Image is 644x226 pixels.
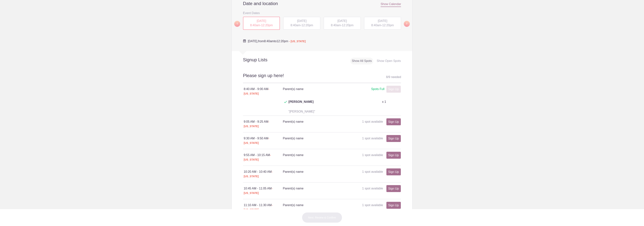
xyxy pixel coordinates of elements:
h4: Parent(s) name [283,87,342,91]
span: - [US_STATE] [244,154,271,161]
h2: Date and location [243,1,401,6]
span: Show Calendar [381,2,401,7]
span: [DATE] [297,19,306,23]
span: 1 spot available [362,120,383,123]
div: - [324,17,361,30]
div: Show All Spots [350,58,373,65]
span: [DATE], [248,40,258,43]
h4: Parent(s) name [283,119,342,124]
span: 12:20pm [277,40,288,43]
img: Cal purple [243,39,246,42]
div: 10:20 AM - 10:40 AM [244,170,283,179]
div: 10:45 AM - 11:05 AM [244,186,283,195]
div: - [243,17,280,30]
span: - [US_STATE] [244,88,269,95]
h4: Parent(s) name [283,153,342,157]
button: [DATE] 8:40am-12:20pm [283,17,321,30]
a: Sign Up [386,135,401,142]
div: - [283,17,320,30]
span: - [US_STATE] [244,204,273,211]
img: Check dark green [284,101,287,103]
div: 11:10 AM - 11:30 AM [244,203,283,212]
div: Show Open Spots [375,58,402,65]
div: 8 9 needed [386,74,401,80]
div: 9:05 AM - 9:25 AM [244,119,283,128]
span: [PERSON_NAME] [288,100,314,109]
span: [DATE] [257,19,266,23]
a: Sign Up [386,185,401,192]
h4: Parent(s) name [283,203,342,207]
p: x 1 [382,100,386,104]
span: 8:40am [331,24,341,27]
div: - [364,17,401,30]
a: Sign Up [386,118,401,125]
span: 1 spot available [362,203,383,207]
span: 12:20pm [382,24,394,27]
span: 8:40am [264,40,274,43]
button: [DATE] 8:40am-12:20pm [243,17,280,30]
span: - [US_STATE] [244,120,269,128]
span: - [US_STATE] [289,40,306,43]
span: 8:40am [291,24,300,27]
button: [DATE] 8:40am-12:20pm [323,17,361,30]
span: 8:40am [250,24,260,27]
span: 1 spot available [362,170,383,173]
span: 12:20pm [342,24,353,27]
span: 1 spot available [362,187,383,190]
div: 9:30 AM - 9:50 AM [244,136,283,145]
span: [DATE] [338,19,347,23]
a: Sign Up [386,152,401,159]
h4: Parent(s) name [283,170,342,174]
h2: Please sign up here! [243,72,401,83]
span: 8:40am [371,24,381,27]
h3: Event Dates [243,10,401,16]
h4: Parent(s) name [283,136,342,141]
button: [DATE] 8:40am-12:20pm [364,17,401,30]
span: - [US_STATE] [244,170,273,178]
span: 1 spot available [362,153,383,157]
span: 12:20pm [301,24,313,27]
div: 8:40 AM - 9:00 AM [244,87,283,96]
div: Spots Full [371,87,384,92]
span: - [US_STATE] [244,137,269,144]
span: / [388,75,388,79]
h4: Parent(s) name [283,186,342,191]
span: “[PERSON_NAME]” [288,110,315,113]
span: 12:20pm [261,24,273,27]
span: from to [248,40,306,43]
span: 1 spot available [362,137,383,140]
button: Next: Review & Confirm [302,212,342,223]
h2: Signup Lists [232,57,292,63]
div: 9:55 AM - 10:15 AM [244,153,283,162]
a: Sign Up [386,168,401,175]
span: [DATE] [378,19,387,23]
span: - [US_STATE] [244,187,273,194]
a: Sign Up [386,202,401,209]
